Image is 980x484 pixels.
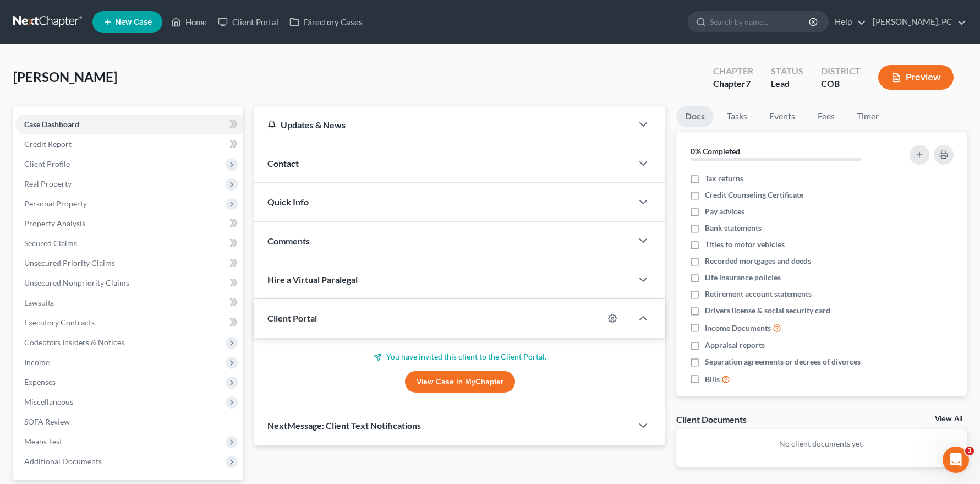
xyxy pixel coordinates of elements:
[24,179,72,188] span: Real Property
[24,238,77,248] span: Secured Claims
[943,447,969,473] iframe: Intercom live chat
[24,437,62,446] span: Means Test
[848,106,888,127] a: Timer
[15,253,243,273] a: Unsecured Priority Claims
[24,278,129,287] span: Unsecured Nonpriority Claims
[24,338,124,347] span: Codebtors Insiders & Notices
[24,397,73,406] span: Miscellaneous
[760,106,804,127] a: Events
[267,313,317,323] span: Client Portal
[878,65,954,90] button: Preview
[710,12,811,32] input: Search by name...
[24,139,72,149] span: Credit Report
[267,351,652,362] p: You have invited this client to the Client Portal.
[15,293,243,313] a: Lawsuits
[405,371,515,393] a: View Case in MyChapter
[771,78,803,90] div: Lead
[821,78,861,90] div: COB
[267,119,619,130] div: Updates & News
[24,357,50,367] span: Income
[15,313,243,333] a: Executory Contracts
[267,236,310,246] span: Comments
[685,438,958,449] p: No client documents yet.
[24,119,79,129] span: Case Dashboard
[705,255,811,267] span: Recorded mortgages and deeds
[771,65,803,78] div: Status
[15,412,243,432] a: SOFA Review
[267,274,358,285] span: Hire a Virtual Paralegal
[676,414,747,425] div: Client Documents
[24,159,70,168] span: Client Profile
[15,214,243,233] a: Property Analysis
[713,65,753,78] div: Chapter
[15,134,243,154] a: Credit Report
[746,78,751,89] span: 7
[24,258,115,268] span: Unsecured Priority Claims
[115,18,152,26] span: New Case
[212,12,284,32] a: Client Portal
[15,233,243,253] a: Secured Claims
[705,189,803,200] span: Credit Counseling Certificate
[267,158,299,168] span: Contact
[705,305,830,316] span: Drivers license & social security card
[705,323,771,334] span: Income Documents
[267,197,309,207] span: Quick Info
[705,206,744,217] span: Pay advices
[267,420,421,431] span: NextMessage: Client Text Notifications
[24,318,95,327] span: Executory Contracts
[829,12,866,32] a: Help
[705,173,743,184] span: Tax returns
[705,239,785,250] span: Titles to motor vehicles
[718,106,756,127] a: Tasks
[705,222,762,233] span: Bank statements
[24,456,102,466] span: Additional Documents
[24,199,87,208] span: Personal Property
[808,106,844,127] a: Fees
[24,298,54,307] span: Lawsuits
[15,115,243,134] a: Case Dashboard
[705,356,861,367] span: Separation agreements or decrees of divorces
[24,219,85,228] span: Property Analysis
[691,146,740,156] strong: 0% Completed
[821,65,861,78] div: District
[676,106,714,127] a: Docs
[965,447,974,455] span: 3
[705,340,765,351] span: Appraisal reports
[705,289,812,300] span: Retirement account statements
[935,415,962,423] a: View All
[166,12,212,32] a: Home
[24,417,70,426] span: SOFA Review
[15,273,243,293] a: Unsecured Nonpriority Claims
[13,69,117,85] span: [PERSON_NAME]
[705,374,720,385] span: Bills
[713,78,753,90] div: Chapter
[705,272,781,283] span: Life insurance policies
[24,377,56,387] span: Expenses
[284,12,368,32] a: Directory Cases
[867,12,966,32] a: [PERSON_NAME], PC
